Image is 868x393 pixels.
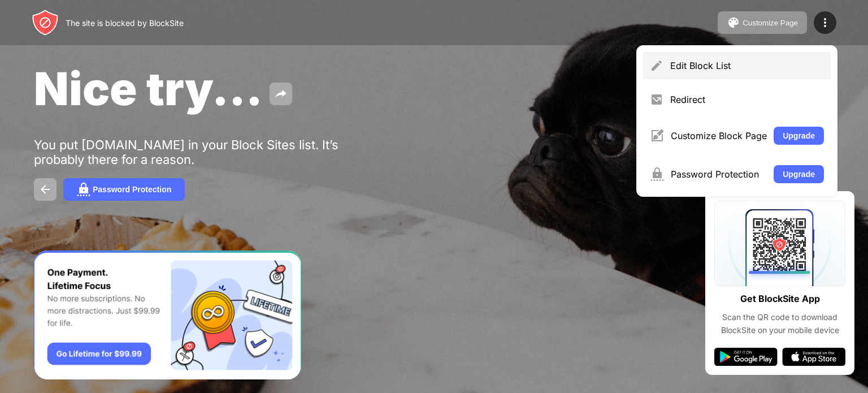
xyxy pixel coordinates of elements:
div: Customize Block Page [671,130,767,141]
img: share.svg [274,87,288,101]
span: Nice try... [34,61,263,116]
div: Redirect [670,94,824,105]
img: google-play.svg [714,348,778,366]
div: Customize Page [743,19,798,27]
img: menu-icon.svg [818,16,832,29]
div: The site is blocked by BlockSite [66,18,184,28]
div: Get BlockSite App [740,291,820,307]
img: menu-redirect.svg [650,93,663,106]
div: Scan the QR code to download BlockSite on your mobile device [714,311,845,336]
img: app-store.svg [782,348,845,366]
button: Customize Page [718,11,807,34]
button: Upgrade [774,127,824,145]
div: Edit Block List [670,60,824,71]
div: Password Protection [93,185,171,194]
img: menu-customize.svg [650,129,664,142]
img: back.svg [38,183,52,196]
iframe: Banner [34,251,301,380]
img: menu-password.svg [650,167,664,181]
button: Upgrade [774,165,824,183]
img: menu-pencil.svg [650,59,663,72]
img: header-logo.svg [32,9,59,36]
button: Password Protection [63,178,185,201]
img: pallet.svg [727,16,740,29]
div: You put [DOMAIN_NAME] in your Block Sites list. It’s probably there for a reason. [34,137,383,167]
img: password.svg [77,183,90,196]
div: Password Protection [671,169,767,180]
